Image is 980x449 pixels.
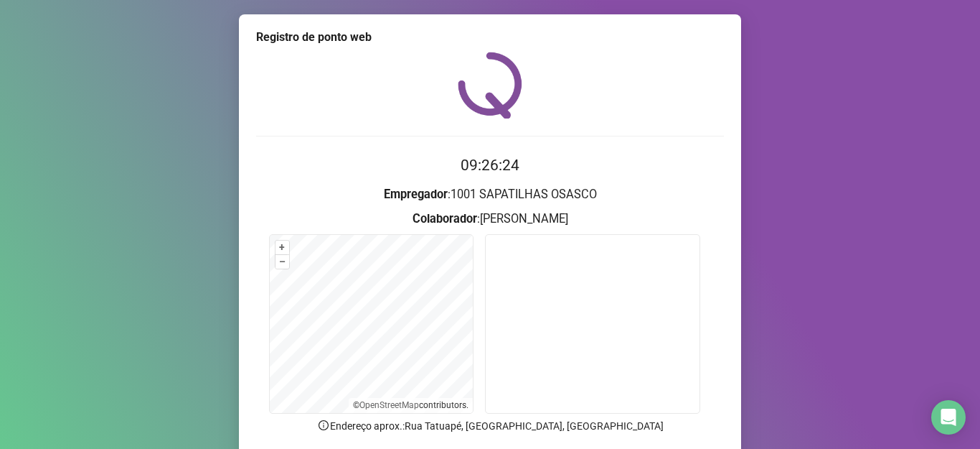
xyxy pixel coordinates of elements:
strong: Colaborador [413,212,477,226]
button: – [275,255,289,269]
button: + [275,241,289,254]
div: Open Intercom Messenger [931,400,966,435]
strong: Empregador [384,188,448,201]
h3: : [PERSON_NAME] [256,210,724,228]
div: Registro de ponto web [256,29,724,46]
span: info-circle [317,419,330,432]
h3: : 1001 SAPATILHAS OSASCO [256,185,724,204]
a: OpenStreetMap [359,400,419,410]
time: 09:26:24 [461,157,519,174]
img: QRPoint [458,52,522,119]
li: © contributors. [353,400,468,410]
p: Endereço aprox. : Rua Tatuapé, [GEOGRAPHIC_DATA], [GEOGRAPHIC_DATA] [256,418,724,434]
